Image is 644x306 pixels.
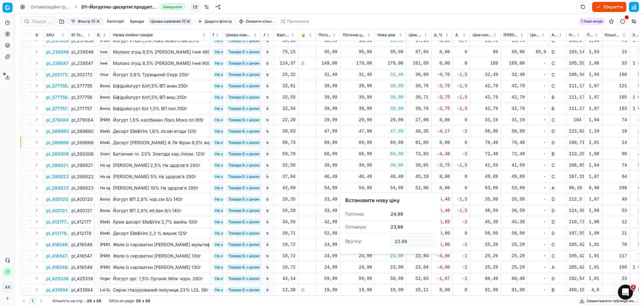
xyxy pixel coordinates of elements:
[569,60,581,66] div: 105,59
[530,71,546,78] div: -
[587,117,599,123] div: 1,04
[81,4,185,10] span: D1~Йогуртно-десертні продукти - tier_1Завершені
[46,83,67,89] p: pl_377755
[605,94,627,100] div: 105
[264,127,271,135] span: b
[605,128,627,134] div: 18
[97,105,134,112] span: Волошкове поле
[3,282,13,292] button: AK
[46,139,69,146] p: pl_389666
[319,94,337,100] div: 39,99
[29,297,36,305] button: 1
[473,71,498,78] div: 32,49
[277,105,296,112] div: 32,54
[319,83,337,89] div: 39,99
[226,139,303,146] span: Товари Б з ціною Сільпо поза індексом
[226,83,303,89] span: Товари Б з ціною Сільпо поза індексом
[319,139,337,146] div: 69,99
[503,105,525,112] div: 42,79
[552,60,563,66] div: C
[473,128,498,134] div: 56,99
[409,94,429,100] div: 39,71
[377,94,403,100] div: 39,99
[113,60,207,66] div: Молоко згущ 8,5% [PERSON_NAME] Ічня 900г
[46,219,66,225] button: pl_412177
[530,83,546,89] div: -
[343,117,372,123] div: 29,99
[33,161,41,169] button: Expand
[434,32,442,37] span: Δ, %
[46,173,69,180] button: pl_398822
[587,49,599,55] div: 1,03
[530,32,540,37] span: Ціна конкурента (АТБ)
[581,19,582,24] span: 1
[97,139,119,146] span: Elle&Vire
[377,117,403,123] div: 29,99
[343,105,372,112] div: 39,99
[569,49,581,55] div: 103,14
[530,60,546,66] div: -
[434,94,450,100] div: -3,75
[46,151,69,157] button: pl_392006
[81,4,157,10] span: D1~Йогуртно-десертні продукти - tier_1
[552,83,563,89] div: C
[46,207,67,214] button: pl_400121
[503,117,525,123] div: 31,19
[377,60,403,66] div: 179,00
[569,128,581,134] div: 123,92
[212,83,249,89] span: На основі попиту
[145,298,150,303] strong: 26
[113,94,207,100] div: Біфідойогурт б/л1,5% ВП виш.350г
[409,105,429,112] div: 39,70
[212,105,249,112] span: На основі попиту
[434,83,450,89] div: -3,75
[264,93,271,101] span: b
[377,105,403,112] div: 39,99
[46,105,67,112] button: pl_377757
[46,287,68,293] p: pl_431994
[46,128,69,134] button: pl_389660
[473,94,498,100] div: 42,79
[277,71,296,78] div: 25,32
[113,128,207,134] div: Десерт Elle&Vire 1,6% лісові ягоди 125г
[97,59,110,67] span: Ічня
[409,32,422,37] span: Ціна з плановою націнкою
[46,117,69,123] button: pl_379084
[569,83,581,89] div: 111,17
[605,83,627,89] div: 121
[226,94,303,100] span: Товари Б з ціною Сільпо поза індексом
[264,32,265,37] span: Атрибут товару
[159,4,185,10] span: Завершені
[71,83,92,89] div: pl_377755
[277,60,296,66] div: 124,37
[46,230,67,236] button: pl_412178
[343,49,372,55] div: 95,99
[455,32,458,37] span: Δ
[455,94,467,100] div: -1,5
[455,139,467,146] div: 0
[148,18,193,25] button: Цінова кампанія (1)
[71,139,92,146] div: pl_389666
[264,48,271,56] span: b
[434,105,450,112] div: -3,75
[434,139,450,146] div: 0,00
[46,94,68,100] p: pl_377756
[226,71,303,78] span: Товари Б з ціною Сільпо поза індексом
[33,286,41,293] button: Expand
[503,83,525,89] div: 42,79
[530,94,546,100] div: -
[46,275,69,282] p: pl_425338
[113,49,207,55] div: Молоко згущ 8,5% [PERSON_NAME] Ічня 480г
[33,207,41,214] button: Expand
[503,49,525,55] div: 99,00
[212,71,249,78] span: На основі попиту
[319,60,337,66] div: 149,00
[46,185,69,191] button: pl_398823
[605,117,627,123] div: 74
[530,117,546,123] div: -
[552,49,563,55] div: D
[377,83,403,89] div: 39,99
[343,32,366,37] span: Поточна ціна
